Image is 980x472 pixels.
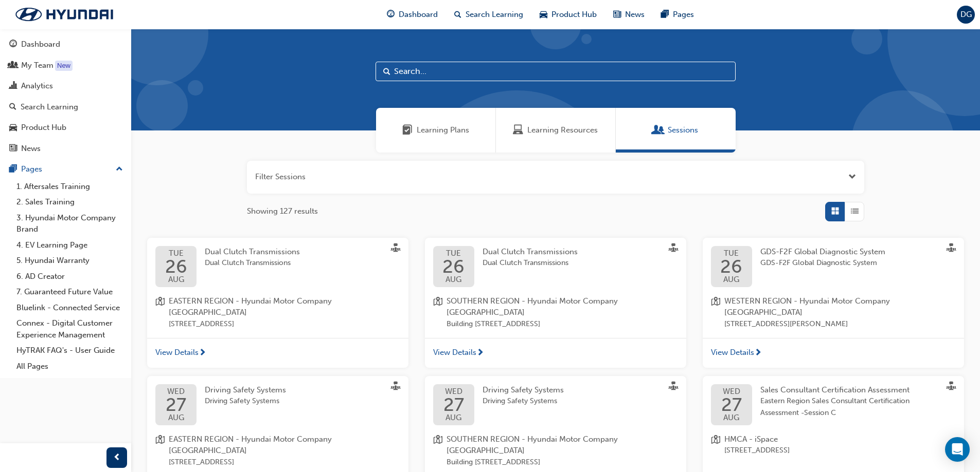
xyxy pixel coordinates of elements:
[443,395,464,414] span: 27
[147,338,408,368] a: View Details
[9,123,17,133] span: car-icon
[155,246,400,287] a: TUE26AUGDual Clutch TransmissionsDual Clutch Transmissions
[9,165,17,174] span: pages-icon
[21,60,54,71] div: My Team
[4,98,127,117] a: Search Learning
[483,257,578,269] span: Dual Clutch Transmissions
[205,395,286,407] span: Driving Safety Systems
[661,8,669,21] span: pages-icon
[454,8,461,21] span: search-icon
[155,295,165,330] span: location-icon
[851,205,859,217] span: List
[417,124,469,136] span: Learning Plans
[169,295,400,318] span: EASTERN REGION - Hyundai Motor Company [GEOGRAPHIC_DATA]
[116,163,123,176] span: up-icon
[947,382,956,393] span: sessionType_FACE_TO_FACE-icon
[724,295,956,318] span: WESTERN REGION - Hyundai Motor Company [GEOGRAPHIC_DATA]
[4,77,127,96] a: Analytics
[447,295,678,318] span: SOUTHERN REGION - Hyundai Motor Company [GEOGRAPHIC_DATA]
[848,171,856,183] button: Open the filter
[668,124,698,136] span: Sessions
[383,66,390,78] span: Search
[724,445,790,457] span: [STREET_ADDRESS]
[669,243,678,255] span: sessionType_FACE_TO_FACE-icon
[496,108,616,153] a: Learning ResourcesLearning Resources
[9,40,17,49] span: guage-icon
[703,338,964,368] a: View Details
[155,433,165,468] span: location-icon
[433,433,442,468] span: location-icon
[831,205,839,217] span: Grid
[551,9,597,21] span: Product Hub
[379,4,446,25] a: guage-iconDashboard
[960,9,972,21] span: DG
[442,257,465,276] span: 26
[433,433,678,468] a: location-iconSOUTHERN REGION - Hyundai Motor Company [GEOGRAPHIC_DATA]Building [STREET_ADDRESS]
[12,210,127,237] a: 3. Hyundai Motor Company Brand
[376,62,736,81] input: Search...
[425,238,686,368] button: TUE26AUGDual Clutch TransmissionsDual Clutch Transmissionslocation-iconSOUTHERN REGION - Hyundai ...
[169,318,400,330] span: [STREET_ADDRESS]
[4,35,127,54] a: Dashboard
[947,243,956,255] span: sessionType_FACE_TO_FACE-icon
[483,395,564,407] span: Driving Safety Systems
[4,56,127,75] a: My Team
[21,163,42,175] div: Pages
[205,257,300,269] span: Dual Clutch Transmissions
[760,247,885,256] span: GDS-F2F Global Diagnostic System
[9,82,17,91] span: chart-icon
[205,385,286,394] span: Driving Safety Systems
[721,414,742,422] span: AUG
[12,358,127,374] a: All Pages
[247,205,318,217] span: Showing 127 results
[155,384,400,425] a: WED27AUGDriving Safety SystemsDriving Safety Systems
[9,144,17,154] span: news-icon
[613,8,621,21] span: news-icon
[443,414,464,422] span: AUG
[5,4,123,25] img: Trak
[616,108,736,153] a: SessionsSessions
[447,457,678,468] span: Building [STREET_ADDRESS]
[12,194,127,210] a: 2. Sales Training
[21,39,60,50] div: Dashboard
[605,4,653,25] a: news-iconNews
[724,318,956,330] span: [STREET_ADDRESS][PERSON_NAME]
[12,300,127,316] a: Bluelink - Connected Service
[760,257,885,269] span: GDS-F2F Global Diagnostic System
[21,101,78,113] div: Search Learning
[402,124,413,136] span: Learning Plans
[721,395,742,414] span: 27
[483,247,578,256] span: Dual Clutch Transmissions
[760,395,939,419] span: Eastern Region Sales Consultant Certification Assessment -Session C
[425,338,686,368] a: View Details
[720,257,742,276] span: 26
[673,9,694,21] span: Pages
[55,61,73,71] div: Tooltip anchor
[724,433,790,445] span: HMCA - iSpace
[476,349,484,358] span: next-icon
[433,246,678,287] a: TUE26AUGDual Clutch TransmissionsDual Clutch Transmissions
[711,295,956,330] a: location-iconWESTERN REGION - Hyundai Motor Company [GEOGRAPHIC_DATA][STREET_ADDRESS][PERSON_NAME]
[466,9,523,21] span: Search Learning
[399,9,438,21] span: Dashboard
[483,385,564,394] span: Driving Safety Systems
[9,61,17,70] span: people-icon
[166,414,186,422] span: AUG
[4,139,127,158] a: News
[442,276,465,284] span: AUG
[4,160,127,179] button: Pages
[165,257,187,276] span: 26
[12,284,127,300] a: 7. Guaranteed Future Value
[625,9,645,21] span: News
[21,143,41,155] div: News
[391,382,400,393] span: sessionType_FACE_TO_FACE-icon
[12,179,127,195] a: 1. Aftersales Training
[433,384,678,425] a: WED27AUGDriving Safety SystemsDriving Safety Systems
[957,6,975,24] button: DG
[720,276,742,284] span: AUG
[721,388,742,395] span: WED
[12,269,127,285] a: 6. AD Creator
